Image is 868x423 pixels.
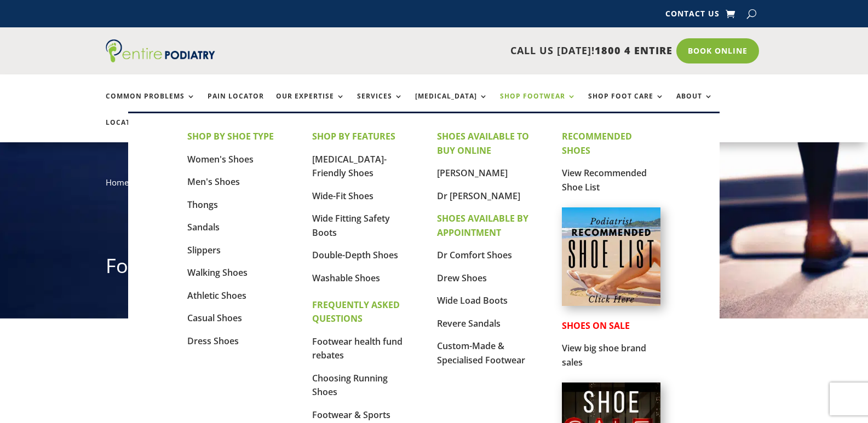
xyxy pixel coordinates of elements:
img: logo (1) [106,39,215,62]
a: Women's Shoes [187,153,254,165]
a: Slippers [187,244,221,256]
a: Dr Comfort Shoes [437,249,512,261]
a: Footwear health fund rebates [312,335,403,362]
a: About [676,92,713,116]
a: View Recommended Shoe List [562,167,647,193]
a: [MEDICAL_DATA]-Friendly Shoes [312,153,387,179]
a: Walking Shoes [187,266,248,279]
a: [MEDICAL_DATA] [415,92,488,116]
a: Athletic Shoes [187,289,246,302]
nav: breadcrumb [106,175,763,198]
img: podiatrist-recommended-shoe-list-australia-entire-podiatry [562,207,660,306]
a: Men's Shoes [187,176,240,188]
a: Locations [106,119,160,142]
strong: SHOES ON SALE [562,320,630,332]
a: Contact Us [665,10,720,22]
strong: SHOES AVAILABLE TO BUY ONLINE [437,130,529,157]
a: Services [357,92,403,116]
strong: SHOP BY FEATURES [312,130,395,142]
h2: Shop All Products [106,368,763,393]
p: CALL US [DATE]! [257,44,672,58]
a: Podiatrist Recommended Shoe List Australia [562,297,660,308]
a: Shop Foot Care [588,92,664,116]
span: 1800 4 ENTIRE [595,44,672,57]
a: Wide Fitting Safety Boots [312,212,390,239]
a: View big shoe brand sales [562,342,646,368]
a: Casual Shoes [187,312,242,324]
a: Book Online [676,38,759,63]
a: Wide Load Boots [437,294,508,306]
strong: RECOMMENDED SHOES [562,130,632,157]
a: Thongs [187,199,218,211]
a: Choosing Running Shoes [312,372,388,398]
a: Custom-Made & Specialised Footwear [437,340,525,366]
strong: SHOP BY SHOE TYPE [187,130,274,142]
a: Revere Sandals [437,317,501,329]
a: Shop Footwear [500,92,576,116]
strong: SHOES AVAILABLE BY APPOINTMENT [437,212,528,239]
a: Sandals [187,221,220,233]
strong: FREQUENTLY ASKED QUESTIONS [312,299,400,325]
a: Entire Podiatry [106,54,215,65]
a: Dress Shoes [187,335,239,347]
a: [PERSON_NAME] [437,167,508,179]
a: Double-Depth Shoes [312,249,398,261]
a: Our Expertise [276,92,345,116]
a: Common Problems [106,92,196,116]
a: Drew Shoes [437,272,487,284]
a: Home [106,177,129,188]
a: Dr [PERSON_NAME] [437,190,520,202]
h1: Footwear [106,252,763,285]
a: Wide-Fit Shoes [312,190,373,202]
a: Pain Locator [208,92,264,116]
a: Washable Shoes [312,272,380,284]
